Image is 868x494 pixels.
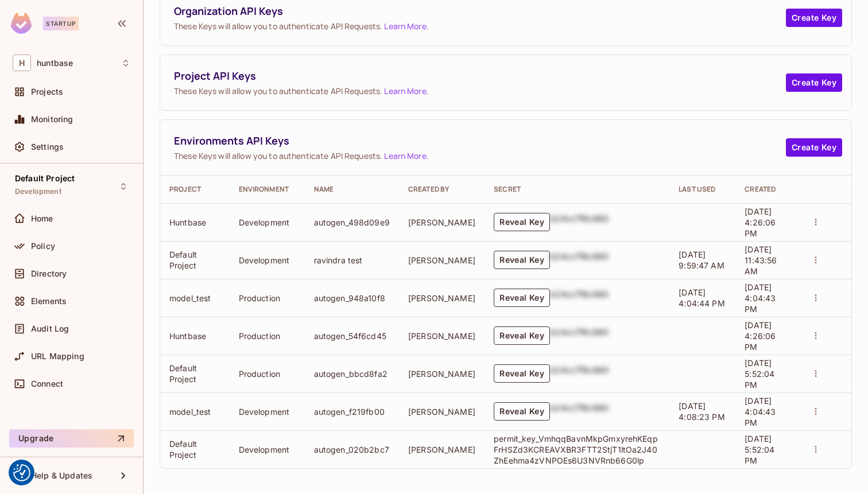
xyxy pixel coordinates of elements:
span: [DATE] 11:43:56 AM [745,244,777,276]
div: b24cc7f8c660 [550,402,609,421]
td: [PERSON_NAME] [399,430,485,468]
button: Reveal Key [494,402,550,421]
button: Consent Preferences [13,464,30,481]
td: Default Project [160,355,230,392]
span: H [13,55,31,71]
button: actions [808,403,824,419]
td: Development [230,241,305,279]
span: These Keys will allow you to authenticate API Requests. . [174,150,786,161]
button: Upgrade [9,429,134,448]
div: b24cc7f8c660 [550,289,609,307]
td: Huntbase [160,203,230,241]
div: b24cc7f8c660 [550,213,609,231]
button: Create Key [786,138,842,157]
td: [PERSON_NAME] [399,241,485,279]
a: Learn More [384,21,426,32]
span: Project API Keys [174,69,786,83]
button: Reveal Key [494,213,550,231]
div: Created [745,185,789,194]
td: Development [230,203,305,241]
div: b24cc7f8c660 [550,251,609,269]
td: Default Project [160,241,230,279]
button: actions [808,365,824,382]
td: Production [230,279,305,317]
div: b24cc7f8c660 [550,326,609,345]
button: Reveal Key [494,251,550,269]
div: Name [314,185,390,194]
div: Secret [494,185,660,194]
td: autogen_bbcd8fa2 [305,355,399,392]
span: Organization API Keys [174,4,786,18]
td: Default Project [160,430,230,468]
a: Learn More [384,150,426,161]
span: Development [15,187,61,196]
span: Environments API Keys [174,134,786,148]
td: Development [230,392,305,430]
td: ravindra test [305,241,399,279]
td: [PERSON_NAME] [399,203,485,241]
td: autogen_498d09e9 [305,203,399,241]
div: Last Used [679,185,726,194]
td: Production [230,355,305,392]
div: Startup [43,17,79,30]
span: [DATE] 5:52:04 PM [745,434,774,465]
span: Help & Updates [31,471,92,480]
td: autogen_54f6cd45 [305,317,399,355]
span: [DATE] 4:08:23 PM [679,401,725,422]
button: Create Key [786,73,842,92]
td: model_test [160,279,230,317]
span: Default Project [15,174,75,183]
span: Connect [31,379,63,388]
span: These Keys will allow you to authenticate API Requests. . [174,85,786,96]
td: autogen_f219fb00 [305,392,399,430]
span: Settings [31,142,64,151]
div: Created By [408,185,475,194]
td: [PERSON_NAME] [399,392,485,430]
p: permit_key_VmhqqBavnMkpGmxyrehKEqpFrHSZd3KCREAVXBR3FTT2StjT1ltOa2J40ZhEehma4zVNPOEs6U3NVRnb66G0lp [494,433,660,466]
span: [DATE] 4:04:43 PM [745,396,776,427]
button: Reveal Key [494,326,550,345]
td: [PERSON_NAME] [399,355,485,392]
a: Learn More [384,85,426,96]
button: actions [808,441,824,457]
button: Reveal Key [494,364,550,383]
span: [DATE] 9:59:47 AM [679,250,724,270]
td: model_test [160,392,230,430]
button: actions [808,214,824,230]
td: Huntbase [160,317,230,355]
button: Create Key [786,9,842,27]
span: [DATE] 4:04:44 PM [679,287,725,308]
button: actions [808,252,824,268]
span: [DATE] 4:26:06 PM [745,320,776,352]
div: Project [169,185,220,194]
img: SReyMgAAAABJRU5ErkJggg== [11,13,32,34]
td: [PERSON_NAME] [399,279,485,317]
span: [DATE] 4:04:43 PM [745,282,776,314]
span: Audit Log [31,324,69,333]
span: Workspace: huntbase [37,59,73,68]
span: URL Mapping [31,352,84,361]
span: Projects [31,87,63,96]
span: Monitoring [31,115,73,124]
td: [PERSON_NAME] [399,317,485,355]
div: Environment [239,185,296,194]
img: Revisit consent button [13,464,30,481]
button: actions [808,290,824,306]
button: Reveal Key [494,289,550,307]
span: [DATE] 5:52:04 PM [745,358,774,390]
span: These Keys will allow you to authenticate API Requests. . [174,21,786,32]
td: Production [230,317,305,355]
span: Home [31,214,53,223]
td: autogen_020b2bc7 [305,430,399,468]
span: [DATE] 4:26:06 PM [745,207,776,238]
td: Development [230,430,305,468]
button: actions [808,328,824,344]
td: autogen_948a10f8 [305,279,399,317]
span: Elements [31,297,67,306]
span: Policy [31,242,55,251]
span: Directory [31,269,67,278]
div: b24cc7f8c660 [550,364,609,383]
